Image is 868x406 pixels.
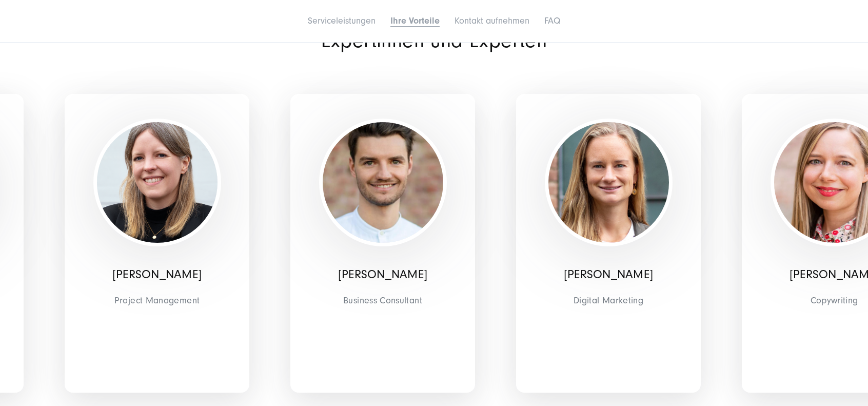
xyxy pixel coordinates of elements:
[390,15,440,26] a: Ihre Vorteile
[524,267,693,282] p: [PERSON_NAME]
[298,293,467,308] span: Business Consultant
[72,267,242,282] p: [PERSON_NAME]
[203,12,665,51] h2: Digital-Marketing-Agentur SUNZINET: Unsere Expertinnen und Experten
[298,267,467,282] p: [PERSON_NAME]
[544,15,560,26] a: FAQ
[323,122,443,243] img: Lars Hartmann
[72,293,242,308] span: Project Management
[524,293,693,308] span: Digital Marketing
[455,15,529,26] a: Kontakt aufnehmen
[97,122,218,243] img: Kerstin-Hoebink-570x570
[548,122,669,243] img: Regina-Wirtz-570x570
[308,15,376,26] a: Serviceleistungen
